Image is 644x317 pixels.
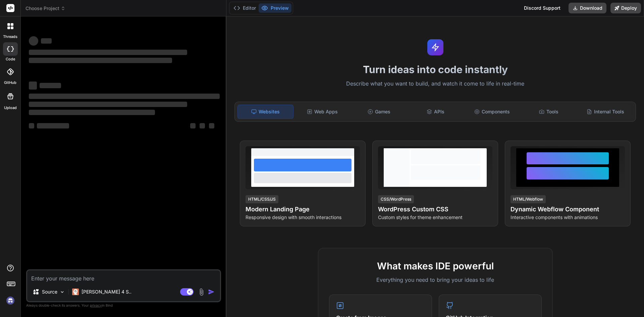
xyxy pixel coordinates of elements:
[198,288,205,296] img: attachment
[29,94,220,99] span: ‌
[352,105,407,119] div: Games
[90,303,102,307] span: privacy
[72,288,79,295] img: Claude 4 Sonnet
[59,289,65,295] img: Pick Models
[378,195,414,203] div: CSS/WordPress
[295,105,350,119] div: Web Apps
[511,214,625,221] p: Interactive components with animations
[42,288,57,295] p: Source
[29,36,38,46] span: ‌
[465,105,520,119] div: Components
[230,80,640,88] p: Describe what you want to build, and watch it come to life in real-time
[4,80,16,86] label: GitHub
[511,205,625,214] h4: Dynamic Webflow Component
[408,105,463,119] div: APIs
[4,105,17,111] label: Upload
[29,58,172,63] span: ‌
[3,34,17,40] label: threads
[82,288,131,295] p: [PERSON_NAME] 4 S..
[569,3,606,13] button: Download
[200,123,205,128] span: ‌
[378,214,492,221] p: Custom styles for theme enhancement
[259,3,291,13] button: Preview
[29,50,187,55] span: ‌
[231,3,259,13] button: Editor
[41,38,52,44] span: ‌
[5,295,16,306] img: signin
[378,205,492,214] h4: WordPress Custom CSS
[246,195,278,203] div: HTML/CSS/JS
[190,123,196,128] span: ‌
[511,195,546,203] div: HTML/Webflow
[230,63,640,75] h1: Turn ideas into code instantly
[329,259,542,273] h2: What makes IDE powerful
[209,123,214,128] span: ‌
[6,56,15,62] label: code
[40,83,61,88] span: ‌
[29,82,37,90] span: ‌
[29,123,34,128] span: ‌
[246,214,360,221] p: Responsive design with smooth interactions
[610,3,641,13] button: Deploy
[25,5,65,12] span: Choose Project
[521,105,577,119] div: Tools
[208,288,215,295] img: icon
[329,276,542,284] p: Everything you need to bring your ideas to life
[29,102,187,107] span: ‌
[29,110,155,115] span: ‌
[237,105,293,119] div: Websites
[578,105,633,119] div: Internal Tools
[37,123,69,128] span: ‌
[246,205,360,214] h4: Modern Landing Page
[26,302,221,309] p: Always double-check its answers. Your in Bind
[520,3,565,13] div: Discord Support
